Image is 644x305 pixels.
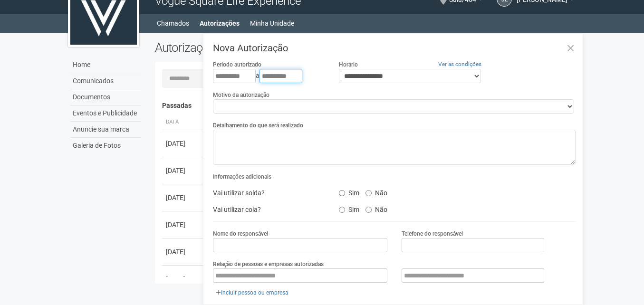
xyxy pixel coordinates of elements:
label: Informações adicionais [213,172,271,181]
a: Ver as condições [438,61,481,67]
div: [DATE] [166,193,201,202]
label: Telefone do responsável [402,229,463,238]
div: [DATE] [166,274,201,284]
label: Período autorizado [213,60,261,69]
input: Não [365,207,372,213]
th: Data [162,114,205,130]
div: Vai utilizar solda? [206,186,331,200]
a: Documentos [70,89,141,105]
label: Motivo da autorização [213,91,269,99]
a: Anuncie sua marca [70,122,141,138]
label: Relação de pessoas e empresas autorizadas [213,260,324,268]
input: Sim [339,207,345,213]
div: [DATE] [166,139,201,148]
div: [DATE] [166,166,201,175]
div: Vai utilizar cola? [206,202,331,217]
a: Comunicados [70,73,141,89]
h3: Nova Autorização [213,43,576,53]
input: Não [365,190,372,196]
div: a [213,69,324,83]
label: Detalhamento do que será realizado [213,121,303,130]
a: Minha Unidade [250,17,294,30]
a: Galeria de Fotos [70,138,141,153]
label: Não [365,186,387,197]
label: Não [365,202,387,214]
label: Sim [339,202,359,214]
a: Eventos e Publicidade [70,105,141,122]
a: Home [70,57,141,73]
div: [DATE] [166,220,201,229]
h2: Autorizações [155,40,358,55]
a: Incluir pessoa ou empresa [213,287,291,298]
div: [DATE] [166,247,201,257]
a: Chamados [157,17,189,30]
label: Horário [339,60,358,69]
input: Sim [339,190,345,196]
h4: Passadas [162,102,569,109]
a: Autorizações [200,17,240,30]
label: Nome do responsável [213,229,268,238]
label: Sim [339,186,359,197]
